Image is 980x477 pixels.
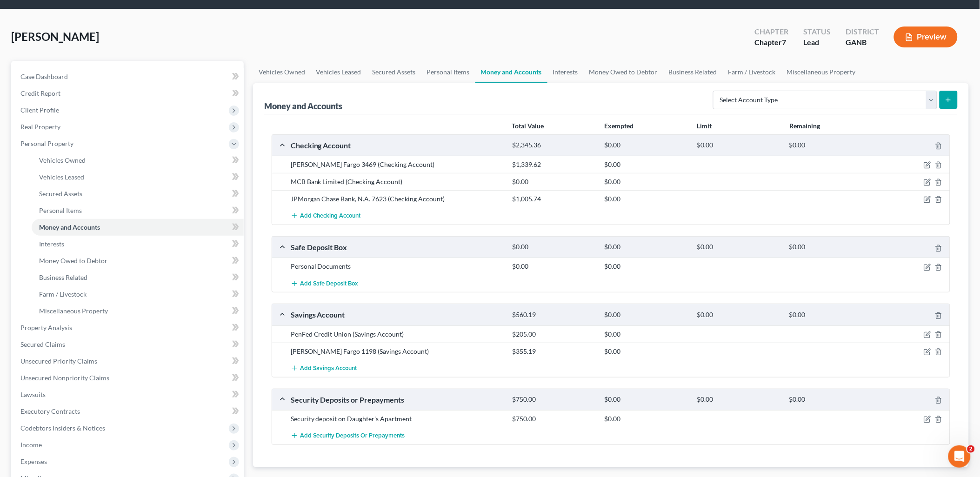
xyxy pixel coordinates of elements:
[781,61,861,83] a: Miscellaneous Property
[507,347,600,356] div: $355.19
[286,262,507,271] div: Personal Documents
[692,395,785,404] div: $0.00
[507,141,600,150] div: $2,345.36
[32,269,244,286] a: Business Related
[291,360,357,377] button: Add Savings Account
[39,206,82,214] span: Personal Items
[20,340,65,348] span: Secured Claims
[300,280,358,287] span: Add Safe Deposit Box
[421,61,475,83] a: Personal Items
[663,61,723,83] a: Business Related
[803,37,831,48] div: Lead
[600,347,693,356] div: $0.00
[507,414,600,424] div: $750.00
[20,324,72,331] span: Property Analysis
[286,310,507,319] div: Savings Account
[32,185,244,202] a: Secured Assets
[20,424,105,432] span: Codebtors Insiders & Notices
[697,122,712,130] strong: Limit
[600,160,693,169] div: $0.00
[20,441,42,449] span: Income
[291,207,361,225] button: Add Checking Account
[600,311,693,319] div: $0.00
[13,319,244,336] a: Property Analysis
[264,100,343,112] div: Money and Accounts
[600,177,693,186] div: $0.00
[286,347,507,356] div: [PERSON_NAME] Fargo 1198 (Savings Account)
[13,68,244,85] a: Case Dashboard
[286,160,507,169] div: [PERSON_NAME] Fargo 3469 (Checking Account)
[300,364,357,372] span: Add Savings Account
[785,141,877,150] div: $0.00
[785,311,877,319] div: $0.00
[584,61,663,83] a: Money Owed to Debtor
[846,26,879,37] div: District
[311,61,367,83] a: Vehicles Leased
[754,37,788,48] div: Chapter
[782,38,786,46] span: 7
[547,61,584,83] a: Interests
[20,89,60,97] span: Credit Report
[291,275,358,292] button: Add Safe Deposit Box
[507,330,600,339] div: $205.00
[39,290,87,298] span: Farm / Livestock
[32,169,244,185] a: Vehicles Leased
[507,262,600,271] div: $0.00
[20,106,59,114] span: Client Profile
[507,160,600,169] div: $1,339.62
[723,61,781,83] a: Farm / Livestock
[286,140,507,150] div: Checking Account
[692,243,785,252] div: $0.00
[600,194,693,204] div: $0.00
[32,286,244,303] a: Farm / Livestock
[507,177,600,186] div: $0.00
[253,61,311,83] a: Vehicles Owned
[20,374,109,382] span: Unsecured Nonpriority Claims
[286,177,507,186] div: MCB Bank Limited (Checking Account)
[286,242,507,252] div: Safe Deposit Box
[20,407,80,415] span: Executory Contracts
[785,243,877,252] div: $0.00
[11,30,99,43] span: [PERSON_NAME]
[600,414,693,424] div: $0.00
[507,311,600,319] div: $560.19
[32,303,244,319] a: Miscellaneous Property
[600,141,693,150] div: $0.00
[20,457,47,465] span: Expenses
[367,61,421,83] a: Secured Assets
[300,432,405,440] span: Add Security Deposits or Prepayments
[39,273,87,281] span: Business Related
[507,395,600,404] div: $750.00
[32,236,244,252] a: Interests
[13,336,244,353] a: Secured Claims
[507,243,600,252] div: $0.00
[20,73,68,80] span: Case Dashboard
[600,243,693,252] div: $0.00
[894,26,958,47] button: Preview
[39,156,86,164] span: Vehicles Owned
[291,427,405,444] button: Add Security Deposits or Prepayments
[754,26,788,37] div: Chapter
[512,122,544,130] strong: Total Value
[13,353,244,370] a: Unsecured Priority Claims
[13,403,244,420] a: Executory Contracts
[39,190,82,198] span: Secured Assets
[600,262,693,271] div: $0.00
[39,173,84,181] span: Vehicles Leased
[605,122,634,130] strong: Exempted
[789,122,820,130] strong: Remaining
[13,386,244,403] a: Lawsuits
[39,223,100,231] span: Money and Accounts
[507,194,600,204] div: $1,005.74
[20,123,60,131] span: Real Property
[692,311,785,319] div: $0.00
[948,445,971,468] iframe: Intercom live chat
[39,307,108,315] span: Miscellaneous Property
[692,141,785,150] div: $0.00
[39,240,64,248] span: Interests
[286,194,507,204] div: JPMorgan Chase Bank, N.A. 7623 (Checking Account)
[32,252,244,269] a: Money Owed to Debtor
[13,85,244,102] a: Credit Report
[600,330,693,339] div: $0.00
[13,370,244,386] a: Unsecured Nonpriority Claims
